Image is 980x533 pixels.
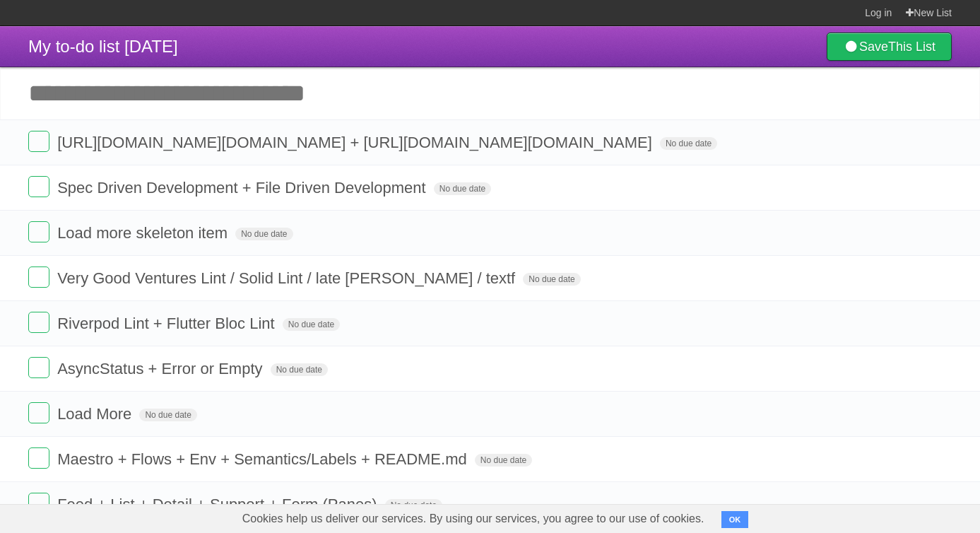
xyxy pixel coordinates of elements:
span: No due date [523,273,580,286]
span: My to-do list [DATE] [28,37,178,56]
label: Done [28,493,49,514]
span: No due date [235,228,293,240]
b: This List [888,40,935,54]
span: AsyncStatus + Error or Empty [57,360,266,377]
label: Done [28,266,49,288]
label: Done [28,357,49,378]
button: OK [721,511,749,528]
span: No due date [660,137,717,150]
label: Done [28,402,49,423]
a: SaveThis List [827,33,952,61]
span: Load More [57,405,135,423]
span: Cookies help us deliver our services. By using our services, you agree to our use of cookies. [228,505,719,533]
span: Maestro + Flows + Env + Semantics/Labels + README.md [57,450,471,468]
span: No due date [434,182,491,195]
span: No due date [283,318,340,331]
label: Done [28,221,49,242]
label: Done [28,447,49,469]
span: [URL][DOMAIN_NAME][DOMAIN_NAME] + [URL][DOMAIN_NAME][DOMAIN_NAME] [57,134,656,151]
span: Feed + List + Detail + Support + Form (Panes) [57,496,380,513]
label: Done [28,176,49,197]
label: Done [28,131,49,152]
span: Riverpod Lint + Flutter Bloc Lint [57,315,278,332]
span: Load more skeleton item [57,224,231,242]
span: No due date [139,409,196,421]
span: No due date [475,454,532,467]
span: Very Good Ventures Lint / Solid Lint / late [PERSON_NAME] / textf [57,269,519,287]
span: Spec Driven Development + File Driven Development [57,179,430,197]
label: Done [28,312,49,333]
span: No due date [385,499,442,512]
span: No due date [271,363,328,376]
